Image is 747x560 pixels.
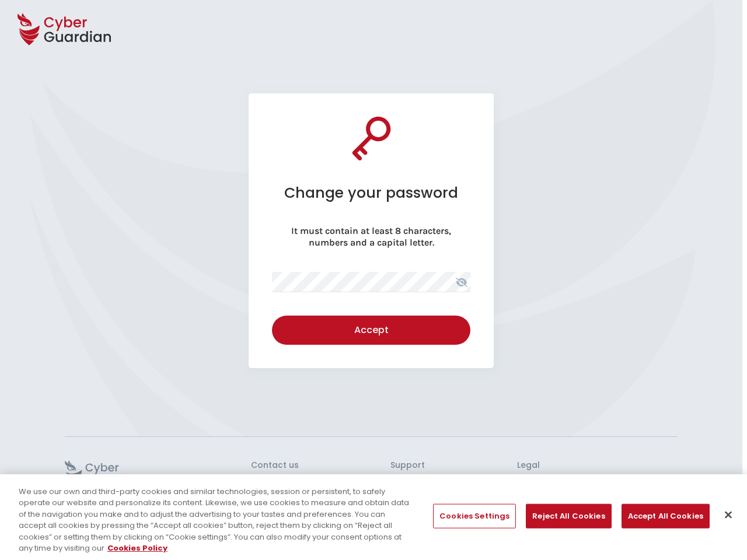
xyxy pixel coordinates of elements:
[107,542,167,554] a: More information about your privacy, opens in a new tab
[715,502,741,528] button: Close
[19,486,411,554] div: We use our own and third-party cookies and similar technologies, session or persistent, to safely...
[622,504,710,528] button: Accept All Cookies
[433,504,516,528] button: Cookies Settings, Opens the preference center dialog
[526,504,611,528] button: Reject All Cookies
